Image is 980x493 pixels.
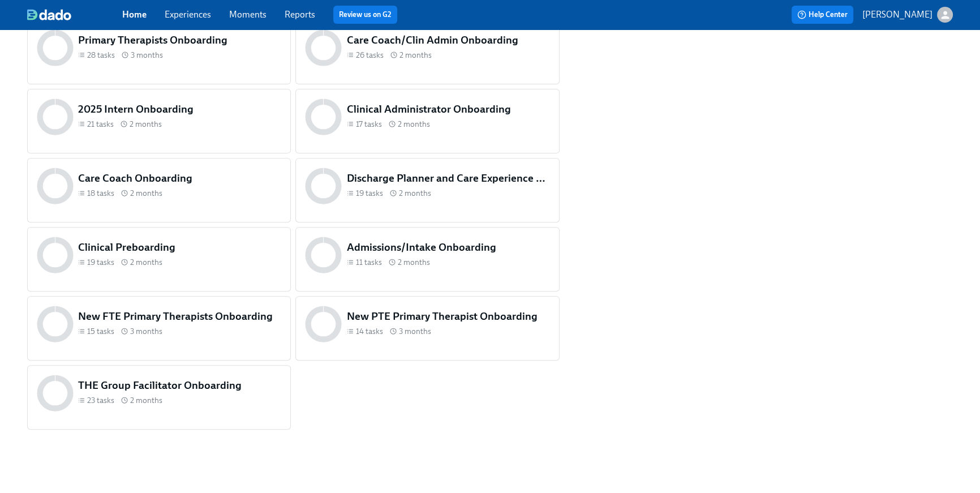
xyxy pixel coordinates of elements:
[295,89,559,153] a: Clinical Administrator Onboarding17 tasks 2 months
[229,9,267,20] a: Moments
[792,6,853,24] button: Help Center
[78,309,281,324] h5: New FTE Primary Therapists Onboarding
[797,9,848,20] span: Help Center
[27,89,291,153] a: 2025 Intern Onboarding21 tasks 2 months
[356,188,383,199] span: 19 tasks
[87,50,115,61] span: 28 tasks
[339,9,392,20] a: Review us on G2
[356,50,384,61] span: 26 tasks
[347,240,550,255] h5: Admissions/Intake Onboarding
[347,309,550,324] h5: New PTE Primary Therapist Onboarding
[78,378,281,393] h5: THE Group Facilitator Onboarding
[78,240,281,255] h5: Clinical Preboarding
[87,326,114,337] span: 15 tasks
[862,8,932,21] p: [PERSON_NAME]
[27,227,291,291] a: Clinical Preboarding19 tasks 2 months
[131,50,163,61] span: 3 months
[78,102,281,117] h5: 2025 Intern Onboarding
[27,20,291,84] a: Primary Therapists Onboarding28 tasks 3 months
[398,119,430,130] span: 2 months
[27,158,291,222] a: Care Coach Onboarding18 tasks 2 months
[356,119,382,130] span: 17 tasks
[122,9,147,20] a: Home
[295,20,559,84] a: Care Coach/Clin Admin Onboarding26 tasks 2 months
[356,257,382,268] span: 11 tasks
[295,227,559,291] a: Admissions/Intake Onboarding11 tasks 2 months
[356,326,383,337] span: 14 tasks
[399,50,432,61] span: 2 months
[347,33,550,48] h5: Care Coach/Clin Admin Onboarding
[78,33,281,48] h5: Primary Therapists Onboarding
[27,9,71,20] img: dado
[295,296,559,361] a: New PTE Primary Therapist Onboarding14 tasks 3 months
[27,296,291,361] a: New FTE Primary Therapists Onboarding15 tasks 3 months
[347,171,550,186] h5: Discharge Planner and Care Experience Compliance Onboarding
[130,257,162,268] span: 2 months
[87,119,114,130] span: 21 tasks
[165,9,211,20] a: Experiences
[130,119,162,130] span: 2 months
[862,7,953,23] button: [PERSON_NAME]
[130,326,162,337] span: 3 months
[130,188,162,199] span: 2 months
[398,257,430,268] span: 2 months
[285,9,315,20] a: Reports
[27,9,122,20] a: dado
[78,171,281,186] h5: Care Coach Onboarding
[87,257,114,268] span: 19 tasks
[347,102,550,117] h5: Clinical Administrator Onboarding
[295,158,559,222] a: Discharge Planner and Care Experience Compliance Onboarding19 tasks 2 months
[333,6,397,24] button: Review us on G2
[87,188,114,199] span: 18 tasks
[130,395,162,406] span: 2 months
[399,188,431,199] span: 2 months
[87,395,114,406] span: 23 tasks
[27,365,291,430] a: THE Group Facilitator Onboarding23 tasks 2 months
[399,326,431,337] span: 3 months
